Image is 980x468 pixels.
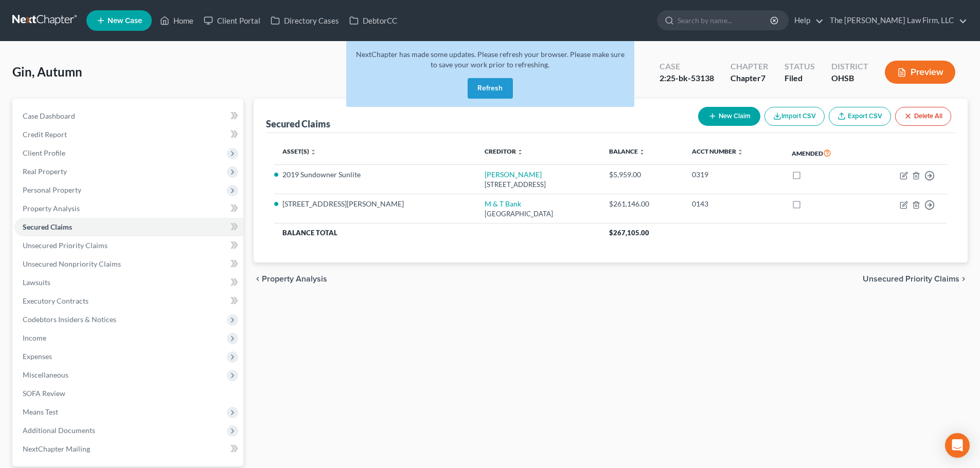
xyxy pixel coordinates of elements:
[23,111,75,120] span: Case Dashboard
[14,255,243,273] a: Unsecured Nonpriority Claims
[356,50,625,69] span: NextChapter has made some updates. Please refresh your browser. Please make sure to save your wor...
[23,296,88,305] span: Executory Contracts
[14,218,243,236] a: Secured Claims
[678,11,772,30] input: Search by name...
[639,149,645,155] i: unfold_more
[831,61,868,72] div: District
[895,107,951,126] button: Delete All
[885,61,955,84] button: Preview
[12,64,82,79] span: Gin, Autumn
[692,199,775,209] div: 0143
[199,11,265,30] a: Client Portal
[468,78,513,99] button: Refresh
[785,72,815,84] div: Filed
[660,72,714,84] div: 2:25-bk-53138
[14,440,243,458] a: NextChapter Mailing
[609,199,675,209] div: $261,146.00
[282,199,468,209] li: [STREET_ADDRESS][PERSON_NAME]
[23,185,81,194] span: Personal Property
[23,389,65,398] span: SOFA Review
[692,147,743,155] a: Acct Number unfold_more
[730,61,768,72] div: Chapter
[23,278,50,287] span: Lawsuits
[23,204,80,213] span: Property Analysis
[282,170,468,180] li: 2019 Sundowner Sunlite
[485,147,523,155] a: Creditor unfold_more
[265,11,344,30] a: Directory Cases
[831,72,868,84] div: OHSB
[23,167,67,176] span: Real Property
[14,199,243,218] a: Property Analysis
[23,259,121,268] span: Unsecured Nonpriority Claims
[14,125,243,144] a: Credit Report
[609,147,645,155] a: Balance unfold_more
[23,444,90,453] span: NextChapter Mailing
[23,407,58,416] span: Means Test
[485,209,593,219] div: [GEOGRAPHIC_DATA]
[730,72,768,84] div: Chapter
[785,61,815,72] div: Status
[23,222,72,231] span: Secured Claims
[23,352,52,361] span: Expenses
[282,147,316,155] a: Asset(s) unfold_more
[14,107,243,125] a: Case Dashboard
[23,370,68,379] span: Miscellaneous
[254,275,327,283] button: chevron_left Property Analysis
[14,292,243,310] a: Executory Contracts
[737,149,743,155] i: unfold_more
[959,275,968,283] i: chevron_right
[266,118,330,130] div: Secured Claims
[310,149,316,155] i: unfold_more
[660,61,714,72] div: Case
[863,275,968,283] button: Unsecured Priority Claims chevron_right
[23,426,95,435] span: Additional Documents
[14,384,243,403] a: SOFA Review
[761,73,765,83] span: 7
[863,275,959,283] span: Unsecured Priority Claims
[254,275,262,283] i: chevron_left
[23,130,67,139] span: Credit Report
[23,315,116,324] span: Codebtors Insiders & Notices
[23,148,65,157] span: Client Profile
[14,273,243,292] a: Lawsuits
[485,180,593,190] div: [STREET_ADDRESS]
[14,236,243,255] a: Unsecured Priority Claims
[692,170,775,180] div: 0319
[155,11,199,30] a: Home
[262,275,327,283] span: Property Analysis
[945,433,970,458] div: Open Intercom Messenger
[783,141,866,165] th: Amended
[825,11,967,30] a: The [PERSON_NAME] Law Firm, LLC
[764,107,825,126] button: Import CSV
[344,11,402,30] a: DebtorCC
[609,170,675,180] div: $5,959.00
[23,333,46,342] span: Income
[609,229,649,237] span: $267,105.00
[485,170,542,179] a: [PERSON_NAME]
[485,199,521,208] a: M & T Bank
[789,11,824,30] a: Help
[274,223,601,242] th: Balance Total
[23,241,108,250] span: Unsecured Priority Claims
[829,107,891,126] a: Export CSV
[698,107,760,126] button: New Claim
[108,17,142,25] span: New Case
[517,149,523,155] i: unfold_more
